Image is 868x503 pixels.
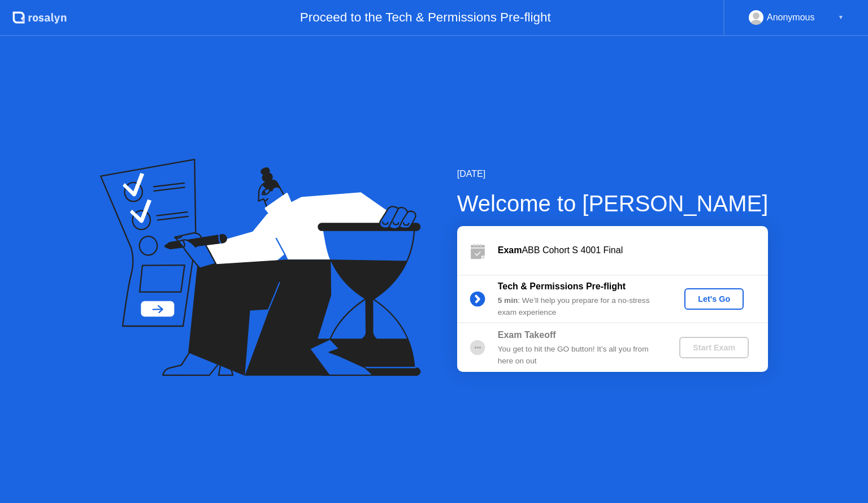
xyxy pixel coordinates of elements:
div: : We’ll help you prepare for a no-stress exam experience [498,295,661,318]
div: You get to hit the GO button! It’s all you from here on out [498,344,661,367]
div: ABB Cohort S 4001 Final [498,244,768,257]
div: Start Exam [684,343,744,352]
b: Exam [498,245,522,255]
b: Exam Takeoff [498,330,556,340]
b: 5 min [498,296,518,305]
div: Anonymous [767,10,815,25]
button: Let's Go [684,288,744,310]
div: [DATE] [457,167,769,181]
button: Start Exam [679,337,749,358]
div: Let's Go [689,294,739,303]
div: Welcome to [PERSON_NAME] [457,187,769,220]
b: Tech & Permissions Pre-flight [498,281,626,291]
div: ▼ [838,10,844,25]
